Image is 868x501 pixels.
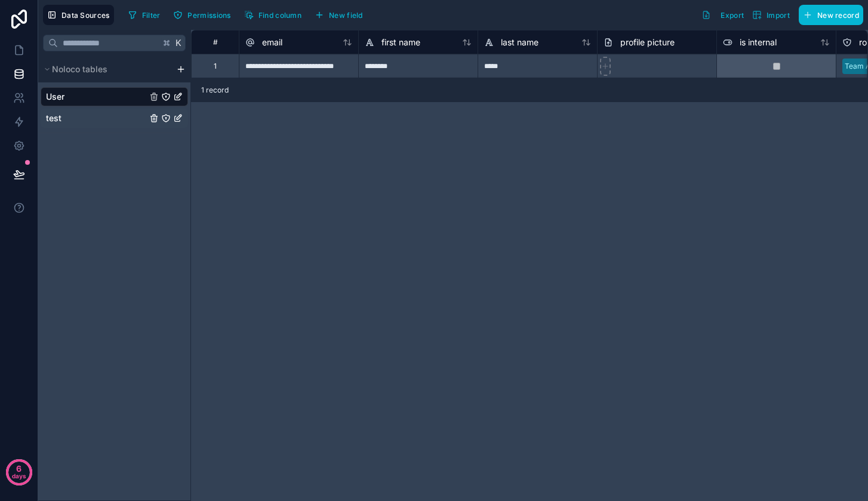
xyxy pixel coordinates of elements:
span: Import [767,11,790,20]
button: Filter [124,6,165,24]
button: Find column [240,6,306,24]
span: first name [381,36,420,48]
button: Export [697,5,748,25]
button: Permissions [169,6,235,24]
span: Filter [142,11,161,20]
span: email [262,36,282,48]
p: 6 [16,463,21,475]
span: 1 record [201,85,229,95]
span: K [174,39,183,47]
span: is internal [740,36,777,48]
button: New record [799,5,863,25]
span: Find column [258,11,301,20]
button: Import [748,5,794,25]
div: # [201,38,230,47]
span: Data Sources [61,11,110,20]
span: New record [817,11,859,20]
a: Permissions [169,6,239,24]
button: Data Sources [43,5,114,25]
button: New field [310,6,367,24]
div: 1 [214,62,217,71]
p: days [12,468,26,484]
span: New field [329,11,363,20]
span: last name [501,36,538,48]
a: New record [794,5,863,25]
span: Export [721,11,744,20]
span: Permissions [187,11,230,20]
span: profile picture [620,36,675,48]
